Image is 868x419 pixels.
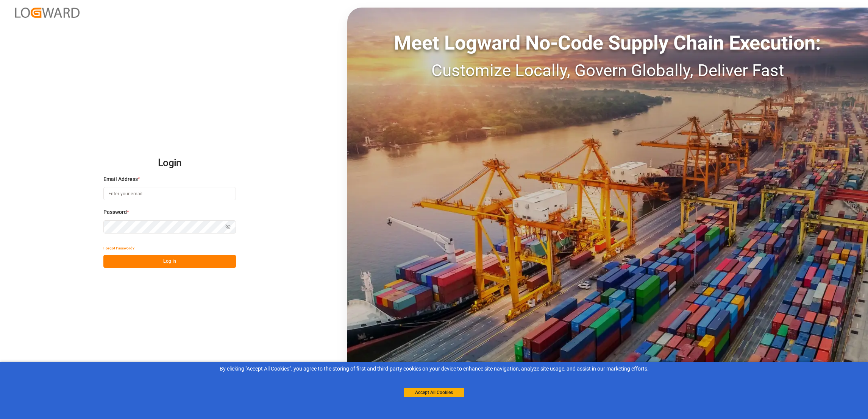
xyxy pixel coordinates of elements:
div: Customize Locally, Govern Globally, Deliver Fast [347,58,868,83]
span: Email Address [103,175,138,183]
button: Log In [103,255,236,268]
span: Password [103,208,127,216]
button: Accept All Cookies [404,388,464,397]
h2: Login [103,151,236,175]
button: Forgot Password? [103,241,134,255]
img: Logward_new_orange.png [15,8,80,18]
div: Meet Logward No-Code Supply Chain Execution: [347,28,868,58]
div: By clicking "Accept All Cookies”, you agree to the storing of first and third-party cookies on yo... [5,365,863,373]
input: Enter your email [103,187,236,200]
